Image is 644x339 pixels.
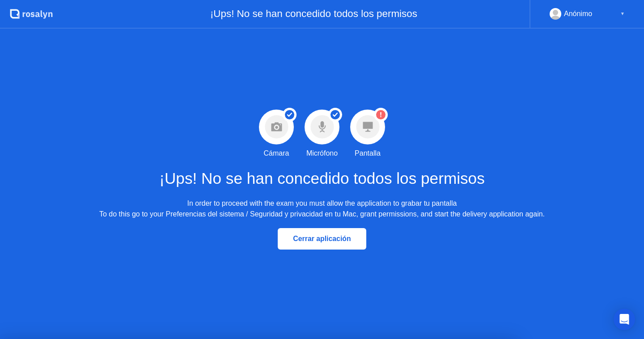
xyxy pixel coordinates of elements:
[620,8,625,20] div: ▼
[99,198,545,220] div: In order to proceed with the exam you must allow the application to grabar tu pantalla To do this...
[280,235,363,243] div: Cerrar aplicación
[306,148,338,159] div: Micrófono
[264,148,289,159] div: Cámara
[159,167,485,191] h1: ¡Ups! No se han concedido todos los permisos
[355,148,381,159] div: Pantalla
[564,8,592,20] div: Anónimo
[614,309,635,330] div: Open Intercom Messenger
